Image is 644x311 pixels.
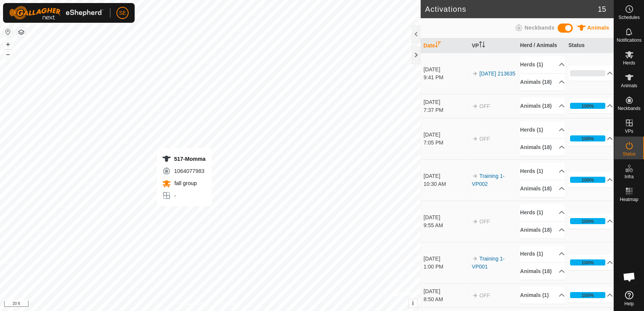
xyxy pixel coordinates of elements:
[581,102,594,110] div: 100%
[412,300,413,306] span: i
[173,180,197,186] span: fall group
[472,292,478,298] img: arrow
[617,106,640,111] span: Neckbands
[472,71,478,77] img: arrow
[479,292,490,298] span: OFF
[162,191,206,200] div: -
[424,287,468,295] div: [DATE]
[424,295,468,303] div: 8:50 AM
[162,166,206,175] div: 1064077983
[569,214,613,229] p-accordion-header: 100%
[479,71,515,77] a: [DATE] 213635
[623,61,635,65] span: Herds
[581,176,594,184] div: 100%
[569,131,613,146] p-accordion-header: 100%
[620,197,638,202] span: Heatmap
[180,301,209,308] a: Privacy Policy
[569,98,613,113] p-accordion-header: 100%
[424,139,468,147] div: 7:05 PM
[424,106,468,114] div: 7:37 PM
[520,221,565,239] p-accordion-header: Animals (18)
[520,97,565,115] p-accordion-header: Animals (18)
[424,98,468,106] div: [DATE]
[218,301,240,308] a: Contact Us
[424,255,468,263] div: [DATE]
[581,292,594,299] div: 100%
[520,263,565,280] p-accordion-header: Animals (18)
[617,38,641,42] span: Notifications
[424,74,468,82] div: 9:41 PM
[624,174,633,179] span: Infra
[520,204,565,221] p-accordion-header: Herds (1)
[581,218,594,225] div: 100%
[520,121,565,138] p-accordion-header: Herds (1)
[425,5,598,14] h2: Activations
[621,83,637,88] span: Animals
[9,6,104,20] img: Gallagher Logo
[618,15,639,20] span: Schedules
[421,38,469,53] th: Date
[525,25,554,31] span: Neckbands
[614,288,644,309] a: Help
[469,38,517,53] th: VP
[424,131,468,139] div: [DATE]
[570,70,606,76] div: 0%
[479,136,490,142] span: OFF
[119,9,126,17] span: SE
[424,172,468,180] div: [DATE]
[3,50,13,59] button: –
[472,103,478,109] img: arrow
[472,256,478,262] img: arrow
[479,42,485,49] p-sorticon: Activate to sort
[598,3,606,15] span: 15
[3,40,13,49] button: +
[520,56,565,73] p-accordion-header: Herds (1)
[472,173,504,187] a: Training 1-VP002
[479,103,490,109] span: OFF
[435,42,441,49] p-sorticon: Activate to sort
[520,74,565,91] p-accordion-header: Animals (18)
[472,136,478,142] img: arrow
[162,154,206,163] div: 517-Momma
[618,265,641,288] div: Open chat
[570,177,606,183] div: 100%
[424,214,468,221] div: [DATE]
[569,66,613,81] p-accordion-header: 0%
[624,302,634,306] span: Help
[570,292,606,298] div: 100%
[520,139,565,156] p-accordion-header: Animals (18)
[581,259,594,266] div: 100%
[424,263,468,271] div: 1:00 PM
[570,103,606,109] div: 100%
[520,180,565,197] p-accordion-header: Animals (18)
[625,129,633,134] span: VPs
[17,28,26,37] button: Map Layers
[472,218,478,225] img: arrow
[472,256,504,270] a: Training 1-VP001
[569,287,613,303] p-accordion-header: 100%
[472,173,478,179] img: arrow
[570,218,606,224] div: 100%
[520,163,565,180] p-accordion-header: Herds (1)
[424,66,468,74] div: [DATE]
[520,245,565,262] p-accordion-header: Herds (1)
[479,218,490,225] span: OFF
[424,180,468,188] div: 10:30 AM
[520,287,565,304] p-accordion-header: Animals (1)
[3,27,13,36] button: Reset Map
[409,299,417,308] button: i
[587,25,609,31] span: Animals
[581,135,594,142] div: 100%
[570,135,606,141] div: 100%
[565,38,614,53] th: Status
[424,221,468,229] div: 9:55 AM
[622,152,635,156] span: Status
[517,38,565,53] th: Herd / Animals
[569,255,613,270] p-accordion-header: 100%
[570,259,606,265] div: 100%
[569,172,613,187] p-accordion-header: 100%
